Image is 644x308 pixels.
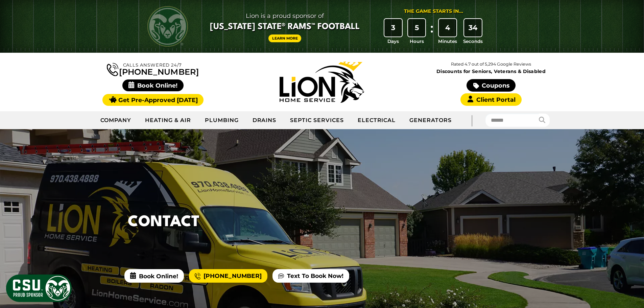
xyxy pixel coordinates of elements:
a: [PHONE_NUMBER] [189,269,267,283]
a: Drains [246,112,284,129]
a: Generators [403,112,458,129]
a: Text To Book Now! [272,269,349,283]
div: 4 [439,19,456,37]
span: Hours [410,38,424,45]
span: Days [387,38,399,45]
span: Book Online! [124,269,184,283]
span: Seconds [463,38,483,45]
a: Plumbing [198,112,246,129]
div: 5 [408,19,426,37]
a: Company [94,112,139,129]
img: CSU Rams logo [147,6,188,47]
img: Lion Home Service [280,62,364,103]
div: The Game Starts in... [404,8,463,15]
a: Learn More [268,34,302,42]
a: Septic Services [283,112,351,129]
div: : [428,19,435,45]
span: Minutes [438,38,457,45]
a: Get Pre-Approved [DATE] [102,94,204,106]
a: Heating & Air [138,112,198,129]
img: CSU Sponsor Badge [5,274,73,303]
div: 34 [464,19,482,37]
a: [PHONE_NUMBER] [107,62,199,76]
a: Client Portal [460,93,521,106]
span: Lion is a proud sponsor of [210,10,360,21]
span: [US_STATE] State® Rams™ Football [210,21,360,33]
div: | [458,111,485,129]
span: Book Online! [122,79,184,91]
p: Rated 4.7 out of 5,294 Google Reviews [406,61,575,68]
span: Discounts for Seniors, Veterans & Disabled [408,69,574,74]
a: Coupons [467,79,515,92]
a: Electrical [351,112,403,129]
div: 3 [384,19,402,37]
h1: Contact [128,211,200,234]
